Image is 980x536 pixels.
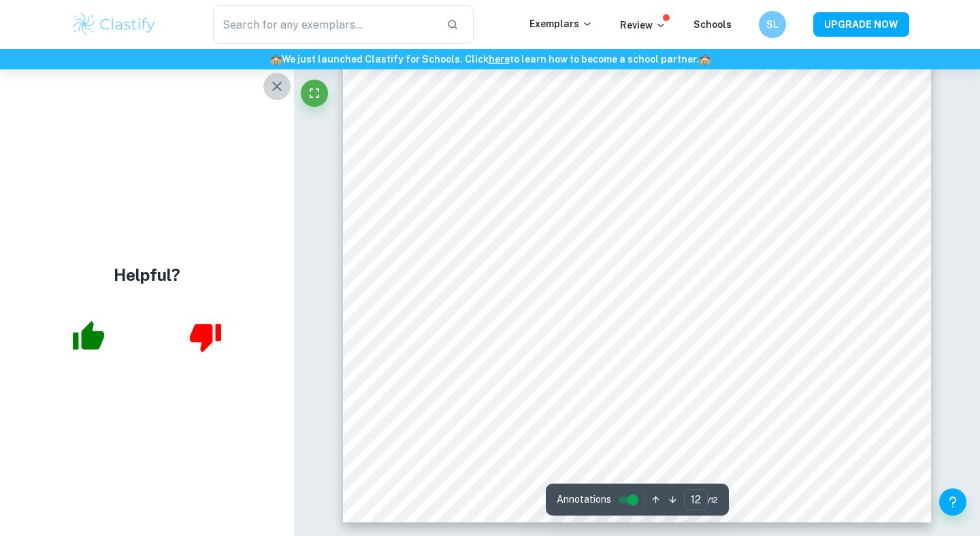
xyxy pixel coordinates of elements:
[301,80,328,107] button: Fullscreen
[813,12,909,37] button: UPGRADE NOW
[693,19,732,30] a: Schools
[270,54,282,65] span: 🏫
[620,18,666,33] p: Review
[557,492,611,507] span: Annotations
[3,52,977,67] h6: We just launched Clastify for Schools. Click to learn how to become a school partner.
[71,11,157,38] img: Clastify logo
[765,17,781,32] h6: SL
[529,16,593,31] p: Exemplars
[699,54,710,65] span: 🏫
[708,494,718,506] span: / 12
[759,11,786,38] button: SL
[213,5,436,44] input: Search for any exemplars...
[489,54,510,65] a: here
[114,263,180,287] h4: Helpful?
[939,488,966,516] button: Help and Feedback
